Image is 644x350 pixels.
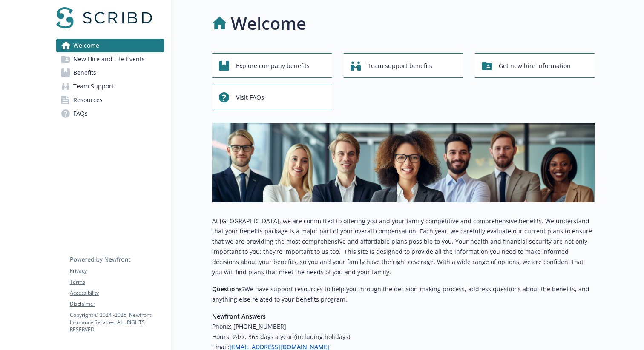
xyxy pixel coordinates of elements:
[212,85,332,109] button: Visit FAQs
[212,216,595,277] p: At [GEOGRAPHIC_DATA], we are committed to offering you and your family competitive and comprehens...
[73,39,99,52] span: Welcome
[212,322,595,332] h6: Phone: [PHONE_NUMBER]
[212,312,266,320] strong: Newfront Answers
[236,58,310,74] span: Explore company benefits
[70,289,164,297] a: Accessibility
[56,80,164,93] a: Team Support
[368,58,432,74] span: Team support benefits
[73,52,145,66] span: New Hire and Life Events
[236,89,264,105] span: Visit FAQs
[475,53,595,78] button: Get new hire information
[212,53,332,78] button: Explore company benefits
[73,66,96,80] span: Benefits
[73,80,114,93] span: Team Support
[212,284,595,304] p: We have support resources to help you through the decision-making process, address questions abou...
[56,93,164,107] a: Resources
[73,93,103,107] span: Resources
[70,311,164,333] p: Copyright © 2024 - 2025 , Newfront Insurance Services, ALL RIGHTS RESERVED
[212,123,595,202] img: overview page banner
[70,278,164,286] a: Terms
[499,58,571,74] span: Get new hire information
[231,11,306,36] h1: Welcome
[344,53,463,78] button: Team support benefits
[56,39,164,52] a: Welcome
[56,52,164,66] a: New Hire and Life Events
[56,66,164,80] a: Benefits
[70,267,164,275] a: Privacy
[212,285,244,293] strong: Questions?
[56,107,164,120] a: FAQs
[73,107,88,120] span: FAQs
[70,300,164,308] a: Disclaimer
[212,332,595,342] h6: Hours: 24/7, 365 days a year (including holidays)​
